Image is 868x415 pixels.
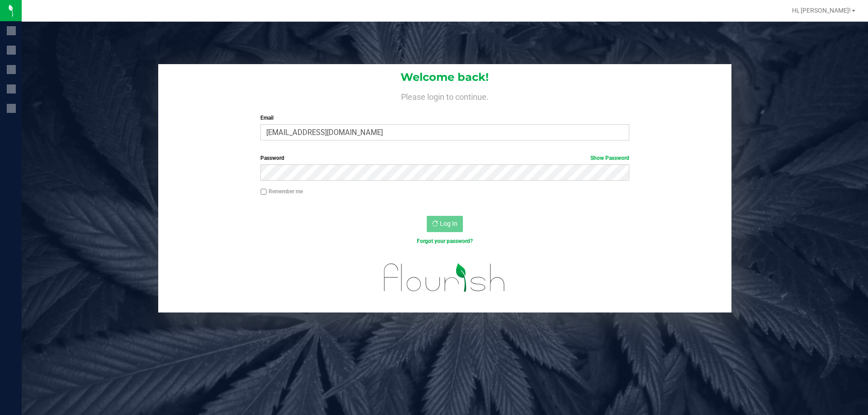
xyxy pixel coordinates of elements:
[260,114,629,122] label: Email
[792,7,851,14] span: Hi, [PERSON_NAME]!
[158,71,731,83] h1: Welcome back!
[590,155,629,161] a: Show Password
[427,216,463,232] button: Log In
[260,187,303,196] label: Remember me
[260,189,267,195] input: Remember me
[440,220,458,227] span: Log In
[158,90,731,101] h4: Please login to continue.
[260,155,284,161] span: Password
[417,238,473,244] a: Forgot your password?
[373,255,516,301] img: flourish_logo.svg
